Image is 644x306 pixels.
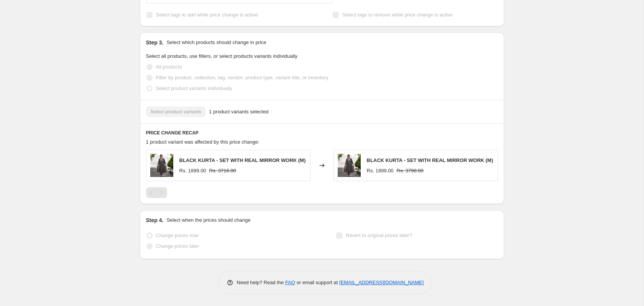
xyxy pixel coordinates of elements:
div: Rs. 1899.00 [179,167,206,175]
strike: Rs. 3716.00 [209,167,236,175]
nav: Pagination [146,187,167,198]
span: Need help? Read the [237,280,286,285]
div: Rs. 1899.00 [367,167,394,175]
span: 1 product variant was affected by this price change: [146,139,260,145]
span: Change prices now [156,232,199,238]
a: [EMAIL_ADDRESS][DOMAIN_NAME] [339,280,424,285]
h2: Step 3. [146,39,164,46]
strike: Rs. 3798.00 [397,167,424,175]
span: Change prices later [156,243,199,249]
span: or email support at [295,280,339,285]
span: 1 product variants selected [209,108,268,116]
span: Filter by product, collection, tag, vendor, product type, variant title, or inventory [156,75,329,80]
span: Select tags to remove while price change is active [342,12,453,18]
p: Select which products should change in price [166,39,266,46]
span: Revert to original prices later? [346,232,412,238]
h2: Step 4. [146,216,164,224]
span: BLACK KURTA - SET WITH REAL MIRROR WORK (M) [367,157,493,163]
span: Select product variants individually [156,85,232,91]
span: BLACK KURTA - SET WITH REAL MIRROR WORK (M) [179,157,306,163]
img: Photoroom-20250103_211109_80x.png [338,154,361,177]
span: Select all products, use filters, or select products variants individually [146,53,297,59]
img: Photoroom-20250103_211109_80x.png [150,154,173,177]
a: FAQ [285,280,295,285]
span: Select tags to add while price change is active [156,12,258,18]
p: Select when the prices should change [166,216,250,224]
span: All products [156,64,182,70]
h6: PRICE CHANGE RECAP [146,130,498,136]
